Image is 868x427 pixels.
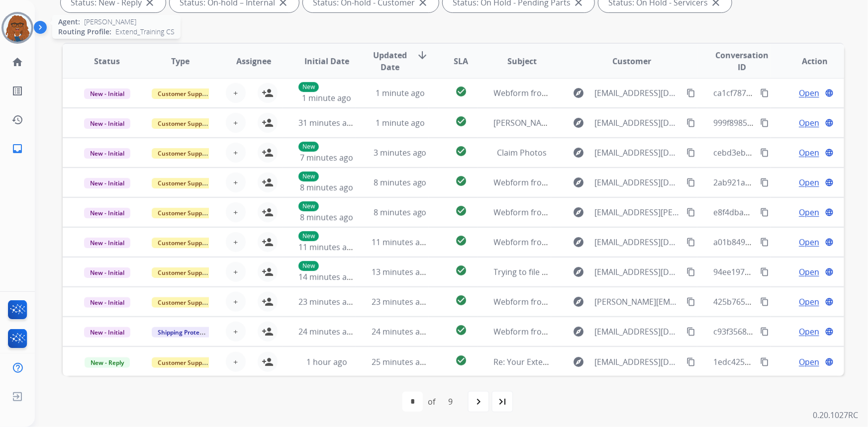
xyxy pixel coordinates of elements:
[372,266,429,277] span: 13 minutes ago
[226,202,246,222] button: +
[686,148,695,157] mat-icon: content_copy
[236,55,271,67] span: Assignee
[573,356,585,368] mat-icon: explore
[226,172,246,192] button: +
[713,147,867,158] span: cebd3eb4-6a16-4658-a96f-3a69734bd9b5
[799,117,819,129] span: Open
[825,357,834,366] mat-icon: language
[686,178,695,187] mat-icon: content_copy
[573,176,585,188] mat-icon: explore
[262,236,274,248] mat-icon: person_add
[374,177,427,188] span: 8 minutes ago
[152,297,216,308] span: Customer Support
[713,296,861,307] span: 425b7659-2dbf-4ff6-a3f3-0cb6c484ee3b
[573,117,585,129] mat-icon: explore
[455,205,467,217] mat-icon: check_circle
[494,266,562,277] span: Trying to file claim
[233,87,238,99] span: +
[84,297,130,308] span: New - Initial
[94,55,120,67] span: Status
[760,238,769,247] mat-icon: content_copy
[152,238,216,248] span: Customer Support
[152,118,216,129] span: Customer Support
[233,147,238,159] span: +
[799,296,819,308] span: Open
[152,178,216,188] span: Customer Support
[595,117,681,129] span: [EMAIL_ADDRESS][DOMAIN_NAME]
[152,357,216,368] span: Customer Support
[374,207,427,218] span: 8 minutes ago
[713,117,865,128] span: 999f8985-c2e5-4957-95b4-0fab2b1d6d90
[372,326,429,337] span: 24 minutes ago
[713,207,858,218] span: e8f4dba3-ce68-4fa2-afb9-750aafe8fae4
[152,267,216,278] span: Customer Support
[595,266,681,278] span: [EMAIL_ADDRESS][DOMAIN_NAME]
[115,27,175,37] span: Extend_Training CS
[233,356,238,368] span: +
[233,236,238,248] span: +
[573,296,585,308] mat-icon: explore
[771,44,844,79] th: Action
[573,206,585,218] mat-icon: explore
[686,327,695,336] mat-icon: content_copy
[760,208,769,217] mat-icon: content_copy
[713,237,864,248] span: a01b8490-9818-4c34-bec0-a79ee1dccf15
[84,88,130,99] span: New - Initial
[825,267,834,276] mat-icon: language
[372,356,429,367] span: 25 minutes ago
[494,237,719,248] span: Webform from [EMAIL_ADDRESS][DOMAIN_NAME] on [DATE]
[494,177,719,188] span: Webform from [EMAIL_ADDRESS][DOMAIN_NAME] on [DATE]
[760,148,769,157] mat-icon: content_copy
[595,296,681,308] span: [PERSON_NAME][EMAIL_ADDRESS][PERSON_NAME][DOMAIN_NAME]
[376,117,425,128] span: 1 minute ago
[760,297,769,306] mat-icon: content_copy
[11,85,23,97] mat-icon: list_alt
[455,354,467,366] mat-icon: check_circle
[152,208,216,218] span: Customer Support
[494,87,719,98] span: Webform from [EMAIL_ADDRESS][DOMAIN_NAME] on [DATE]
[300,182,353,193] span: 8 minutes ago
[84,118,130,129] span: New - Initial
[372,296,429,307] span: 23 minutes ago
[825,178,834,187] mat-icon: language
[573,326,585,338] mat-icon: explore
[262,356,274,368] mat-icon: person_add
[455,115,467,127] mat-icon: check_circle
[799,176,819,188] span: Open
[455,324,467,336] mat-icon: check_circle
[440,392,461,412] div: 9
[298,117,356,128] span: 31 minutes ago
[799,356,819,368] span: Open
[226,113,246,133] button: +
[455,85,467,97] mat-icon: check_circle
[496,396,508,408] mat-icon: last_page
[799,266,819,278] span: Open
[454,55,468,67] span: SLA
[306,356,347,367] span: 1 hour ago
[233,326,238,338] span: +
[226,322,246,342] button: +
[233,117,238,129] span: +
[455,294,467,306] mat-icon: check_circle
[262,117,274,129] mat-icon: person_add
[152,148,216,159] span: Customer Support
[825,238,834,247] mat-icon: language
[84,178,130,188] span: New - Initial
[226,352,246,372] button: +
[595,147,681,159] span: [EMAIL_ADDRESS][DOMAIN_NAME]
[372,49,408,73] span: Updated Date
[760,88,769,97] mat-icon: content_copy
[613,55,652,67] span: Customer
[152,327,220,338] span: Shipping Protection
[372,237,429,248] span: 11 minutes ago
[226,143,246,163] button: +
[686,267,695,276] mat-icon: content_copy
[813,409,858,421] p: 0.20.1027RC
[58,27,111,37] span: Routing Profile:
[573,87,585,99] mat-icon: explore
[262,326,274,338] mat-icon: person_add
[3,14,31,42] img: avatar
[473,396,484,408] mat-icon: navigate_next
[825,88,834,97] mat-icon: language
[233,296,238,308] span: +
